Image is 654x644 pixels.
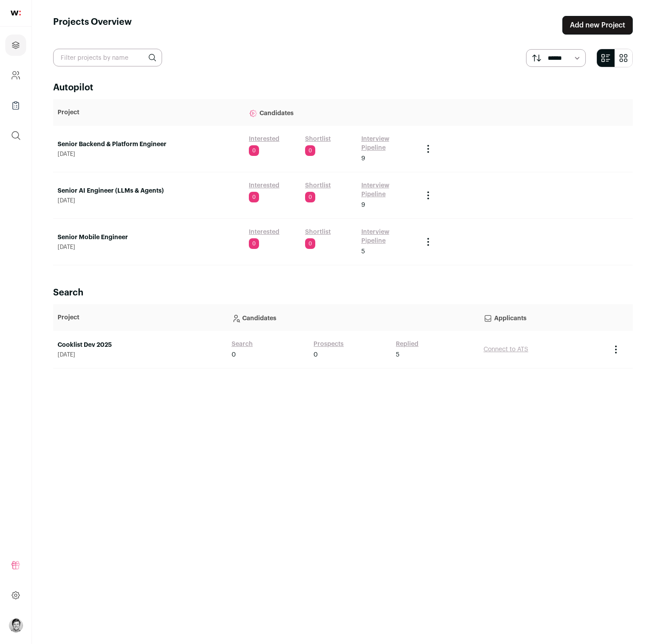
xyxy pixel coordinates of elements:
a: Senior AI Engineer (LLMs & Agents) [58,186,240,195]
span: 0 [305,145,315,156]
button: Project Actions [423,237,433,247]
span: 0 [313,350,318,359]
h2: Search [53,287,633,299]
p: Project [58,313,223,322]
span: [DATE] [58,244,240,251]
a: Company Lists [5,95,26,116]
a: Interested [249,181,279,190]
a: Senior Backend & Platform Engineer [58,140,240,149]
a: Cooklist Dev 2025 [58,341,223,349]
a: Company and ATS Settings [5,65,26,86]
span: [DATE] [58,351,223,358]
img: wellfound-shorthand-0d5821cbd27db2630d0214b213865d53afaa358527fdda9d0ea32b1df1b89c2c.svg [11,11,21,16]
p: Applicants [484,309,602,326]
a: Interview Pipeline [361,181,414,199]
span: 9 [361,201,365,209]
a: Prospects [313,340,344,349]
span: 0 [305,192,315,202]
span: [DATE] [58,197,240,204]
a: Connect to ATS [484,346,528,353]
h1: Projects Overview [53,16,132,35]
p: Candidates [249,104,414,121]
p: Project [58,108,240,117]
span: 0 [249,192,259,202]
a: Interested [249,135,279,144]
button: Project Actions [423,190,433,201]
p: Candidates [232,309,475,326]
span: 0 [232,350,236,359]
span: 0 [249,145,259,156]
button: Open dropdown [9,618,23,632]
span: 5 [361,247,365,256]
a: Interested [249,228,279,237]
input: Filter projects by name [53,49,162,66]
span: [DATE] [58,151,240,158]
span: 0 [305,238,315,249]
img: 606302-medium_jpg [9,618,23,632]
span: 9 [361,154,365,163]
a: Shortlist [305,181,331,190]
button: Project Actions [611,344,621,355]
a: Projects [5,35,26,56]
a: Add new Project [562,16,633,35]
span: 5 [396,350,399,359]
a: Replied [396,340,418,349]
button: Project Actions [423,144,433,154]
h2: Autopilot [53,81,633,94]
a: Senior Mobile Engineer [58,233,240,242]
a: Shortlist [305,135,331,144]
span: 0 [249,238,259,249]
a: Search [232,340,253,349]
a: Interview Pipeline [361,228,414,245]
a: Shortlist [305,228,331,237]
a: Interview Pipeline [361,135,414,152]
